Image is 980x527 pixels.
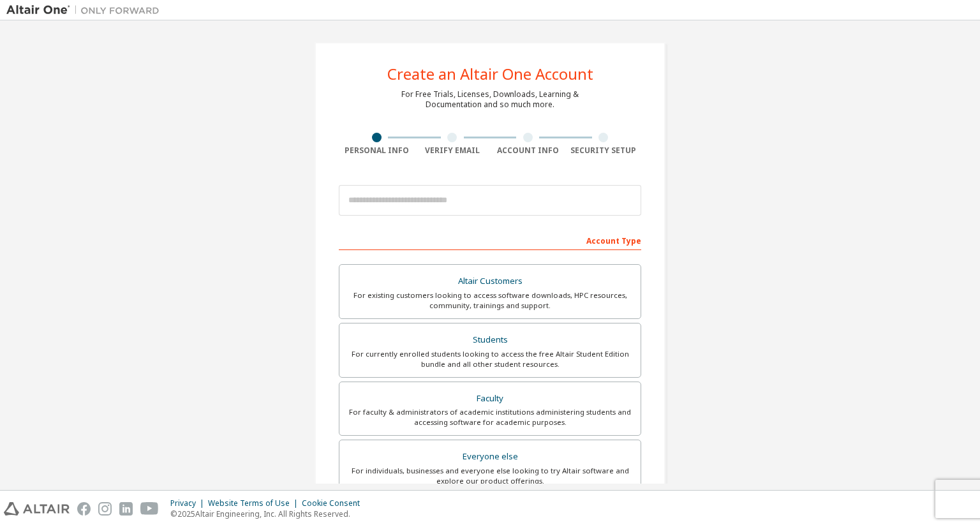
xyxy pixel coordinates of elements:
[347,407,633,427] div: For faculty & administrators of academic institutions administering students and accessing softwa...
[347,290,633,311] div: For existing customers looking to access software downloads, HPC resources, community, trainings ...
[170,508,367,519] p: © 2025 Altair Engineering, Inc. All Rights Reserved.
[347,272,633,290] div: Altair Customers
[415,145,491,156] div: Verify Email
[566,145,642,156] div: Security Setup
[4,502,70,516] img: altair_logo.svg
[490,145,566,156] div: Account Info
[347,349,633,369] div: For currently enrolled students looking to access the free Altair Student Edition bundle and all ...
[347,331,633,349] div: Students
[6,4,166,17] img: Altair One
[208,498,302,508] div: Website Terms of Use
[119,502,133,516] img: linkedin.svg
[387,66,593,82] div: Create an Altair One Account
[339,230,641,250] div: Account Type
[347,448,633,466] div: Everyone else
[140,502,159,516] img: youtube.svg
[401,89,579,110] div: For Free Trials, Licenses, Downloads, Learning & Documentation and so much more.
[98,502,112,516] img: instagram.svg
[339,145,415,156] div: Personal Info
[302,498,367,508] div: Cookie Consent
[77,502,91,516] img: facebook.svg
[347,466,633,486] div: For individuals, businesses and everyone else looking to try Altair software and explore our prod...
[170,498,208,508] div: Privacy
[347,390,633,408] div: Faculty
